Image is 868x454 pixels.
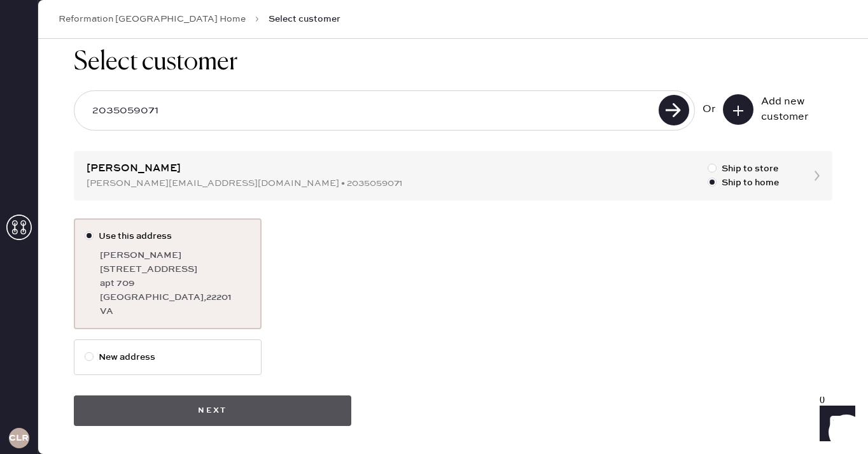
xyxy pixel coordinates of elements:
[9,434,29,443] h3: CLR
[100,248,251,262] div: [PERSON_NAME]
[85,229,251,243] label: Use this address
[100,262,251,276] div: [STREET_ADDRESS]
[74,47,832,78] h1: Select customer
[74,395,351,426] button: Next
[59,13,246,25] a: Reformation [GEOGRAPHIC_DATA] Home
[100,276,251,290] div: apt 709
[808,397,862,451] iframe: Front Chat
[85,350,251,364] label: New address
[82,96,655,125] input: Search by email or phone number
[708,176,779,190] label: Ship to home
[761,94,825,125] div: Add new customer
[100,304,251,318] div: VA
[100,290,251,304] div: [GEOGRAPHIC_DATA] , 22201
[703,102,715,117] div: Or
[708,162,779,176] label: Ship to store
[269,13,340,25] span: Select customer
